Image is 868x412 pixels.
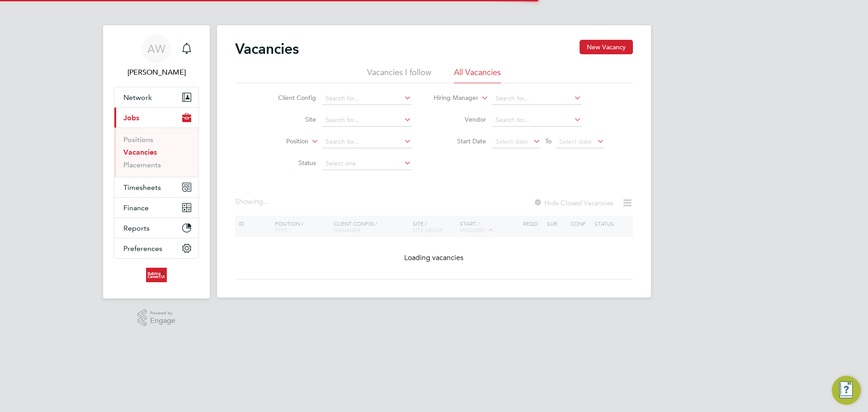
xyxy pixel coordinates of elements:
[542,135,554,147] span: To
[123,148,157,156] a: Vacancies
[123,161,161,169] a: Placements
[559,137,592,146] span: Select date
[264,94,316,102] label: Client Config
[492,114,581,127] input: Search for...
[114,238,198,258] button: Preferences
[103,25,210,298] nav: Main navigation
[256,137,308,146] label: Position
[123,224,150,232] span: Reports
[123,183,161,192] span: Timesheets
[322,114,411,127] input: Search for...
[426,94,478,103] label: Hiring Manager
[114,87,198,107] button: Network
[235,197,270,207] div: Showing
[123,93,152,102] span: Network
[114,67,199,78] span: Abbie Weatherby
[832,376,861,405] button: Engage Resource Center
[147,43,165,55] span: AW
[123,244,162,253] span: Preferences
[137,309,176,327] a: Powered byEngage
[495,137,528,146] span: Select date
[367,67,431,83] li: Vacancies I follow
[580,40,633,54] button: New Vacancy
[114,128,198,177] div: Jobs
[114,268,199,282] a: Go to home page
[492,92,581,105] input: Search for...
[454,67,501,83] li: All Vacancies
[123,135,153,144] a: Positions
[533,199,613,207] label: Hide Closed Vacancies
[114,34,199,78] a: AW[PERSON_NAME]
[235,40,299,58] h2: Vacancies
[434,137,486,145] label: Start Date
[114,198,198,218] button: Finance
[322,92,411,105] input: Search for...
[146,268,166,282] img: buildingcareersuk-logo-retina.png
[114,108,198,128] button: Jobs
[264,159,316,167] label: Status
[114,177,198,197] button: Timesheets
[322,157,411,170] input: Select one
[123,204,149,212] span: Finance
[322,136,411,148] input: Search for...
[264,115,316,123] label: Site
[434,115,486,123] label: Vendor
[114,218,198,238] button: Reports
[263,197,269,206] span: ...
[123,114,139,122] span: Jobs
[150,317,175,325] span: Engage
[150,309,175,317] span: Powered by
